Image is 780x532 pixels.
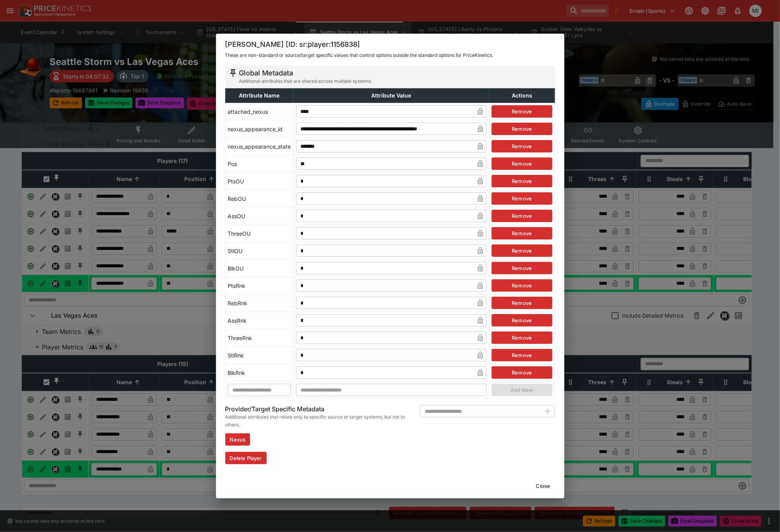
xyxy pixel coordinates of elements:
[225,329,293,347] td: ThreeRnk
[489,89,555,103] th: Actions
[225,294,293,312] td: RebRnk
[225,138,293,155] td: nexus_appearance_state
[239,77,372,85] span: Additional attributes that are shared across multiple systems.
[225,312,293,329] td: AssRnk
[239,68,372,77] h5: Global Metadata
[225,120,293,138] td: nexus_appearance_id
[492,245,552,257] button: Remove
[225,103,293,120] td: attached_nexus
[293,89,489,103] th: Attribute Value
[492,227,552,239] button: Remove
[492,314,552,327] button: Remove
[225,452,267,464] button: Delete Player
[225,190,293,207] td: RebOU
[492,366,552,379] button: Remove
[225,207,293,225] td: AssOU
[492,105,552,118] button: Remove
[225,413,416,429] span: Additional attributes that relate only to specific source or target systems, but not to others.
[492,297,552,309] button: Remove
[225,173,293,190] td: PtsOU
[225,347,293,364] td: StlRnk
[492,175,552,187] button: Remove
[225,242,293,260] td: StlOU
[225,405,416,413] h6: Provider/Target Specific Metadata
[492,279,552,292] button: Remove
[225,52,494,58] span: These are non-standard or source/target specific values that control options outside the standard...
[225,364,293,381] td: BlkRnk
[492,140,552,152] button: Remove
[492,349,552,361] button: Remove
[225,155,293,173] td: Pos
[492,157,552,170] button: Remove
[225,260,293,277] td: BlkOU
[492,123,552,135] button: Remove
[225,225,293,242] td: ThreeOU
[492,210,552,222] button: Remove
[531,480,555,492] button: Close
[492,332,552,344] button: Remove
[492,262,552,274] button: Remove
[225,433,250,446] button: Nexus
[225,89,293,103] th: Attribute Name
[225,277,293,294] td: PtsRnk
[225,40,555,49] h5: [PERSON_NAME] [ID: sr:player:1156838]
[492,192,552,205] button: Remove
